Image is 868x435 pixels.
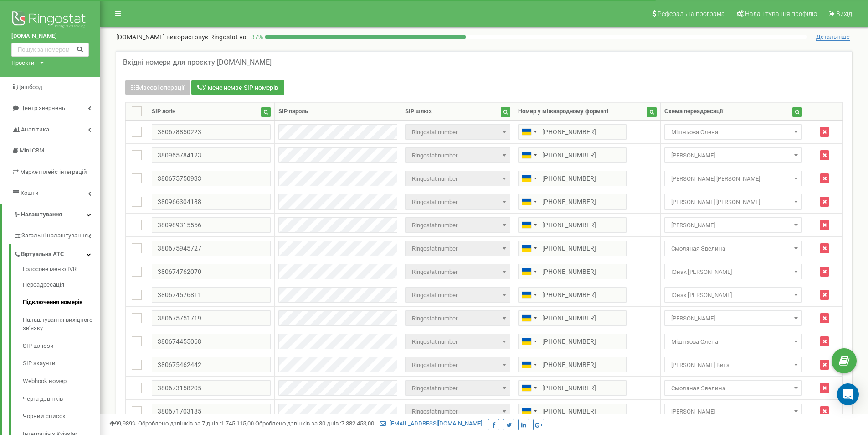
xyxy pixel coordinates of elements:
input: 050 123 4567 [518,217,627,233]
input: 050 123 4567 [518,171,627,186]
span: Центр звернень [20,105,65,111]
a: [EMAIL_ADDRESS][DOMAIN_NAME] [380,420,482,427]
span: Детальніше [816,33,850,41]
div: Telephone country code [519,218,539,232]
span: Ringostat number [405,380,510,396]
span: Реферальна програма [657,10,725,17]
a: Підключення номерів [23,293,100,311]
span: Алена Бавыко [668,312,799,325]
input: 050 123 4567 [518,264,627,279]
span: Оброблено дзвінків за 30 днів : [255,420,374,427]
span: Ringostat number [408,289,507,302]
div: Telephone country code [519,311,539,325]
div: Open Intercom Messenger [837,383,859,405]
span: Мішньова Олена [664,334,802,349]
span: Ringostat number [405,124,510,140]
span: Ringostat number [408,405,507,418]
span: Юнак Анна [664,264,802,279]
input: 050 123 4567 [518,380,627,396]
div: Telephone country code [519,171,539,186]
div: Telephone country code [519,148,539,162]
span: Оверченко Тетяна [668,196,799,209]
span: Ringostat number [408,266,507,278]
span: 99,989% [109,420,137,427]
span: Мішньова Олена [668,126,799,139]
span: Вихід [836,10,852,17]
div: Telephone country code [519,125,539,139]
span: Смоляная Эвелина [664,241,802,256]
input: 050 123 4567 [518,124,627,140]
span: Ringostat number [405,357,510,372]
span: Ringostat number [405,241,510,256]
input: 050 123 4567 [518,241,627,256]
span: Ringostat number [408,219,507,232]
span: Ringostat number [408,312,507,325]
span: Юнак Анна [668,266,799,278]
span: Ringostat number [408,335,507,348]
span: Налаштування профілю [745,10,817,17]
div: Telephone country code [519,381,539,395]
input: 050 123 4567 [518,287,627,303]
input: 050 123 4567 [518,334,627,349]
span: Ringostat number [408,149,507,162]
input: Пошук за номером [11,43,89,57]
span: Оверченко Тетяна [664,194,802,210]
span: Налаштування [21,211,62,218]
u: 1 745 115,00 [221,420,254,427]
span: Ringostat number [405,194,510,210]
span: Грищенко Вита [668,359,799,372]
span: Ringostat number [408,359,507,372]
span: Смоляная Эвелина [668,242,799,255]
input: 050 123 4567 [518,404,627,419]
span: Олена Федорова [664,404,802,419]
div: Telephone country code [519,357,539,372]
a: Голосове меню IVR [23,265,100,276]
a: Віртуальна АТС [14,244,100,262]
span: Дегнера Мирослава [668,219,799,232]
div: Telephone country code [519,404,539,419]
span: Шевчук Виктория [664,171,802,186]
input: 050 123 4567 [518,194,627,210]
button: У мене немає SIP номерів [191,80,284,95]
span: Маркетплейс інтеграцій [20,168,87,175]
span: Mini CRM [20,147,44,154]
u: 7 382 453,00 [341,420,374,427]
div: Проєкти [11,59,35,68]
div: SIP логін [152,107,175,116]
a: Налаштування вихідного зв’язку [23,311,100,337]
button: Масові операції [125,80,190,95]
span: використовує Ringostat на [166,33,247,41]
a: SIP акаунти [23,355,100,372]
div: Номер у міжнародному форматі [518,107,608,116]
span: Грищенко Вита [664,357,802,372]
span: Смоляная Эвелина [668,382,799,395]
div: Telephone country code [519,288,539,302]
a: Налаштування [2,204,100,225]
span: Кошти [21,189,39,196]
input: 050 123 4567 [518,147,627,163]
span: Загальні налаштування [21,231,88,240]
th: SIP пароль [275,103,401,121]
span: Мішньова Олена [668,335,799,348]
p: 37 % [247,32,265,42]
span: Віртуальна АТС [21,250,64,259]
span: Ringostat number [405,264,510,279]
span: Ringostat number [405,334,510,349]
div: Telephone country code [519,264,539,279]
a: Черга дзвінків [23,390,100,408]
span: Ringostat number [408,196,507,209]
a: Переадресація [23,276,100,294]
span: Алена Бавыко [668,149,799,162]
span: Юнак Анна [668,289,799,302]
a: Чорний список [23,408,100,425]
span: Оброблено дзвінків за 7 днів : [138,420,254,427]
div: Telephone country code [519,194,539,209]
span: Аналiтика [21,126,49,133]
span: Мішньова Олена [664,124,802,140]
span: Дашборд [16,84,42,90]
a: SIP шлюзи [23,337,100,355]
span: Ringostat number [408,242,507,255]
h5: Вхідні номери для проєкту [DOMAIN_NAME] [123,58,272,67]
a: Webhook номер [23,372,100,390]
span: Ringostat number [408,173,507,185]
